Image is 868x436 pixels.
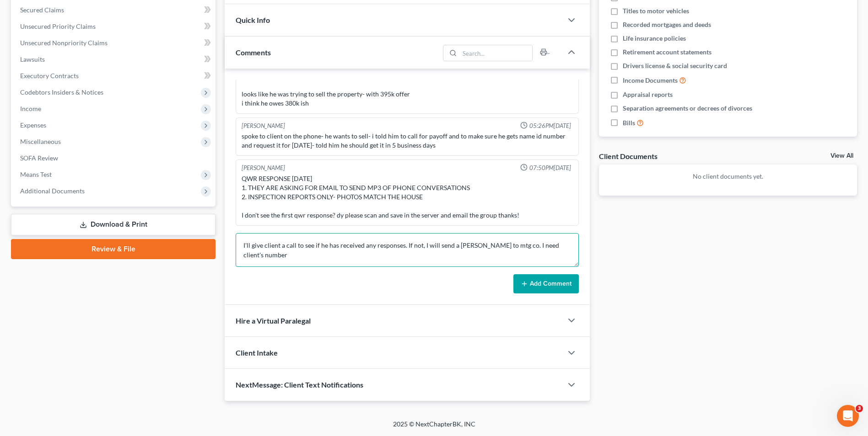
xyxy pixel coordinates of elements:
[242,174,573,220] div: QWR RESPONSE [DATE] 1. THEY ARE ASKING FOR EMAIL TO SEND MP3 OF PHONE CONVERSATIONS 2. INSPECTION...
[20,105,41,112] span: Income
[529,122,571,130] span: 05:26PM[DATE]
[623,34,686,43] span: Life insurance policies
[529,164,571,172] span: 07:50PM[DATE]
[20,72,79,80] span: Executory Contracts
[13,51,216,68] a: Lawsuits
[242,71,573,108] div: left him a vm with update looks like he was trying to sell the property- with 395k offer i think ...
[242,164,285,172] div: [PERSON_NAME]
[20,121,46,129] span: Expenses
[236,348,278,357] span: Client Intake
[13,18,216,35] a: Unsecured Priority Claims
[13,68,216,84] a: Executory Contracts
[20,88,103,96] span: Codebtors Insiders & Notices
[623,61,727,70] span: Drivers license & social security card
[11,239,216,259] a: Review & File
[623,90,673,99] span: Appraisal reports
[459,45,532,61] input: Search...
[513,274,579,293] button: Add Comment
[20,170,52,178] span: Means Test
[623,104,752,113] span: Separation agreements or decrees of divorces
[236,380,363,389] span: NextMessage: Client Text Notifications
[242,132,573,150] div: spoke to client on the phone- he wants to sell- i told him to call for payoff and to make sure he...
[623,20,711,29] span: Recorded mortgages and deeds
[623,6,689,16] span: Titles to motor vehicles
[236,316,311,325] span: Hire a Virtual Paralegal
[606,172,850,181] p: No client documents yet.
[13,150,216,166] a: SOFA Review
[13,35,216,51] a: Unsecured Nonpriority Claims
[20,39,108,47] span: Unsecured Nonpriority Claims
[599,151,658,161] div: Client Documents
[11,214,216,235] a: Download & Print
[242,122,285,130] div: [PERSON_NAME]
[173,420,695,436] div: 2025 © NextChapterBK, INC
[623,118,635,128] span: Bills
[623,76,678,85] span: Income Documents
[20,187,85,195] span: Additional Documents
[236,48,271,57] span: Comments
[13,2,216,18] a: Secured Claims
[20,22,96,30] span: Unsecured Priority Claims
[20,55,45,63] span: Lawsuits
[830,153,853,159] a: View All
[623,48,712,57] span: Retirement account statements
[856,405,863,412] span: 3
[20,6,64,14] span: Secured Claims
[20,154,58,162] span: SOFA Review
[837,405,859,427] iframe: Intercom live chat
[20,138,61,145] span: Miscellaneous
[236,16,270,24] span: Quick Info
